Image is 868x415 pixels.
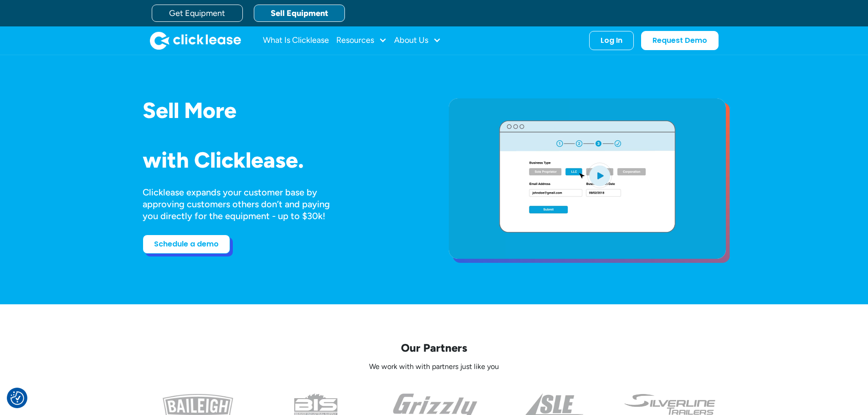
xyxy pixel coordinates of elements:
h1: Sell More [143,98,420,123]
p: We work with with partners just like you [143,362,726,372]
div: Resources [336,31,387,50]
img: Clicklease logo [150,31,241,50]
p: Our Partners [143,341,726,355]
a: Sell Equipment [254,5,345,22]
button: Consent Preferences [10,391,24,405]
a: home [150,31,241,50]
a: What Is Clicklease [263,31,329,50]
img: Revisit consent button [10,391,24,405]
div: Log In [601,36,622,45]
div: About Us [394,31,441,50]
img: Blue play button logo on a light blue circular background [587,163,612,188]
a: Schedule a demo [143,235,230,254]
a: open lightbox [449,98,726,259]
h1: with Clicklease. [143,148,420,172]
a: Get Equipment [152,5,243,22]
a: Request Demo [641,31,719,50]
div: Clicklease expands your customer base by approving customers others don’t and paying you directly... [143,186,347,222]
